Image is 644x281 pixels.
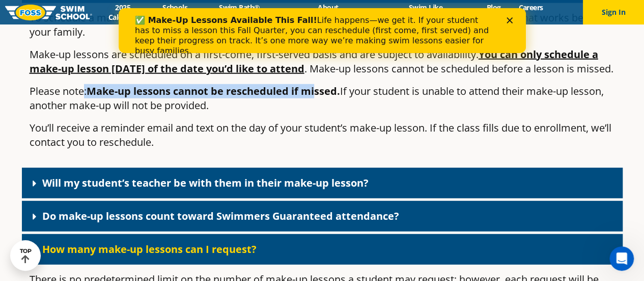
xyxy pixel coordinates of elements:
img: FOSS Swim School Logo [5,5,92,20]
p: Please note: If your student is unable to attend their make-up lesson, another make-up will not b... [30,84,615,113]
p: You’ll receive a reminder email and text on the day of your student’s make-up lesson. If the clas... [30,121,615,149]
div: Close [388,9,398,15]
a: Careers [510,3,552,12]
strong: Make-up lessons cannot be rescheduled if missed. [87,84,340,98]
b: ✅ Make-Up Lessons Available This Fall! [16,7,199,17]
a: Will my student’s teacher be with them in their make-up lesson? [42,176,369,190]
a: Blog [478,3,510,12]
iframe: Intercom live chat banner [119,8,526,53]
div: Will my student’s teacher be with them in their make-up lesson? [22,168,623,198]
a: 2025 Calendar [92,3,154,22]
div: Do make-up lessons count toward Swimmers Guaranteed attendance? [22,201,623,232]
a: Swim Like [PERSON_NAME] [374,3,478,22]
a: Do make-up lessons count toward Swimmers Guaranteed attendance? [42,209,399,223]
a: Schools [154,3,197,12]
a: How many make-up lessons can I request? [42,242,257,256]
u: You can only schedule a make-up lesson [DATE] of the date you’d like to attend [30,47,598,75]
p: To schedule a make-up lesson, please stop by the front desk. Our team will work with you to find ... [30,11,615,39]
div: How many make-up lessons can I request? [22,234,623,265]
div: Life happens—we get it. If your student has to miss a lesson this Fall Quarter, you can reschedul... [16,7,375,48]
iframe: Intercom live chat [609,246,634,271]
a: About [PERSON_NAME] [283,3,374,22]
div: TOP [20,248,32,264]
p: Make-up lessons are scheduled on a first-come, first-served basis and are subject to availability... [30,47,615,76]
div: How do I schedule a make-up lesson? [22,3,623,165]
a: Swim Path® Program [197,3,283,22]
